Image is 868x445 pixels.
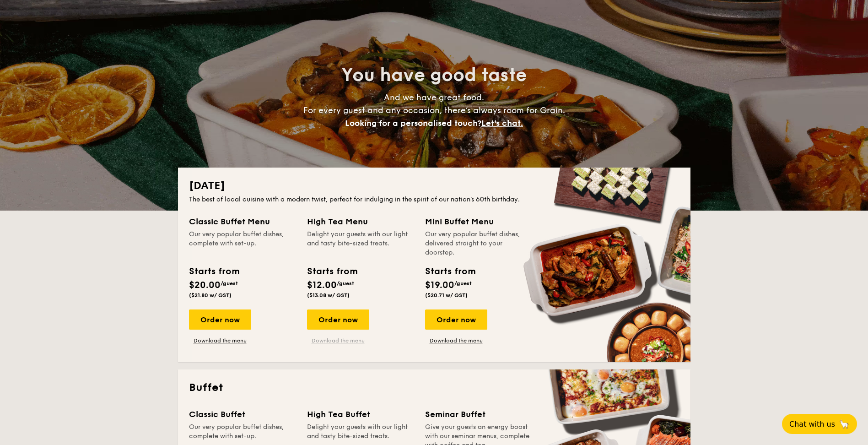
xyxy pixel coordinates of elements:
[189,195,679,204] div: The best of local cuisine with a modern twist, perfect for indulging in the spirit of our nation’...
[189,292,232,298] span: ($21.80 w/ GST)
[341,64,527,86] span: You have good taste
[307,280,337,291] span: $12.00
[303,92,565,128] span: And we have great food. For every guest and any occasion, there’s always room for Grain.
[307,408,414,421] div: High Tea Buffet
[425,280,454,291] span: $19.00
[189,380,679,395] h2: Buffet
[481,118,523,128] span: Let's chat.
[782,414,857,434] button: Chat with us🦙
[839,419,850,429] span: 🦙
[307,215,414,228] div: High Tea Menu
[189,408,296,421] div: Classic Buffet
[425,337,487,344] a: Download the menu
[425,265,475,278] div: Starts from
[307,309,369,330] div: Order now
[189,230,296,257] div: Our very popular buffet dishes, complete with set-up.
[189,179,679,193] h2: [DATE]
[425,215,532,228] div: Mini Buffet Menu
[425,408,532,421] div: Seminar Buffet
[189,215,296,228] div: Classic Buffet Menu
[307,337,369,344] a: Download the menu
[425,309,487,330] div: Order now
[789,420,835,429] span: Chat with us
[345,118,481,128] span: Looking for a personalised touch?
[425,230,532,257] div: Our very popular buffet dishes, delivered straight to your doorstep.
[454,280,472,287] span: /guest
[189,265,239,278] div: Starts from
[307,265,357,278] div: Starts from
[425,292,468,298] span: ($20.71 w/ GST)
[337,280,354,287] span: /guest
[189,337,251,344] a: Download the menu
[189,309,251,330] div: Order now
[189,280,221,291] span: $20.00
[307,230,414,257] div: Delight your guests with our light and tasty bite-sized treats.
[221,280,238,287] span: /guest
[307,292,350,298] span: ($13.08 w/ GST)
